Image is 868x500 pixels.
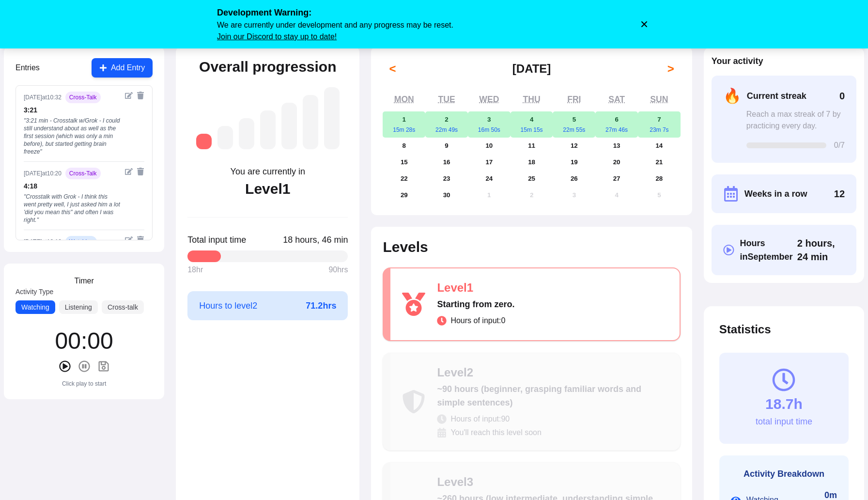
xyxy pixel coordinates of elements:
[443,158,450,166] abbr: September 16, 2025
[595,171,638,187] button: September 27, 2025
[401,175,408,182] abbr: September 22, 2025
[756,415,812,428] div: total input time
[217,6,453,43] div: We are currently under development and any progress may be reset.
[655,175,663,182] abbr: September 28, 2025
[239,118,254,149] div: Level 3: ~260 hours (low intermediate, understanding simple conversations)
[655,158,663,166] abbr: September 21, 2025
[24,170,62,177] div: [DATE] at 10:20
[383,126,425,134] div: 15m 28s
[511,171,553,187] button: September 25, 2025
[15,62,40,74] h3: Entries
[573,116,576,123] abbr: September 5, 2025
[328,264,348,276] span: 90 hrs
[567,94,581,104] abbr: Friday
[383,138,425,154] button: September 8, 2025
[638,187,681,203] button: October 5, 2025
[468,138,511,154] button: September 10, 2025
[437,280,667,296] div: Level 1
[450,413,510,425] span: Hours of input: 90
[401,158,408,166] abbr: September 15, 2025
[657,116,661,123] abbr: September 7, 2025
[403,116,406,123] abbr: September 1, 2025
[62,380,106,388] div: Click play to start
[425,187,468,203] button: September 30, 2025
[468,126,511,134] div: 16m 50s
[530,191,533,199] abbr: October 2, 2025
[137,236,144,244] button: Delete entry
[137,92,144,99] button: Delete entry
[638,138,681,154] button: September 14, 2025
[403,142,406,149] abbr: September 8, 2025
[199,299,257,312] span: Hours to level 2
[24,94,62,101] div: [DATE] at 10:32
[511,126,553,134] div: 15m 15s
[401,191,408,199] abbr: September 29, 2025
[595,126,638,134] div: 27m 46s
[511,111,553,138] button: September 4, 202515m 15s
[383,154,425,171] button: September 15, 2025
[55,329,113,353] div: 00 : 00
[608,94,625,104] abbr: Saturday
[740,236,797,264] span: Hours in September
[283,233,348,247] span: Click to toggle between decimal and time format
[661,59,681,78] button: >
[383,171,425,187] button: September 22, 2025
[445,116,448,123] abbr: September 2, 2025
[383,111,425,138] button: September 1, 202515m 28s
[528,142,535,149] abbr: September 11, 2025
[217,6,453,19] span: Development Warning:
[437,474,668,490] div: Level 3
[613,158,620,166] abbr: September 20, 2025
[24,238,62,246] div: [DATE] at 10:10
[834,140,845,151] span: 0 /7
[747,89,806,103] span: Current streak
[744,187,807,201] span: Weeks in a row
[595,111,638,138] button: September 6, 202527m 46s
[281,103,297,149] div: Level 5: ~1,050 hours (high intermediate, understanding most everyday content)
[667,61,674,77] span: >
[245,180,290,198] div: Level 1
[306,299,336,312] span: 71.2 hrs
[217,31,453,43] a: Join our Discord to stay up to date!
[443,191,450,199] abbr: September 30, 2025
[485,142,493,149] abbr: September 10, 2025
[553,111,595,138] button: September 5, 202522m 55s
[437,297,667,311] div: Starting from zero.
[65,236,97,248] span: watching
[383,59,402,78] button: <
[187,233,246,247] span: Total input time
[425,111,468,138] button: September 2, 202522m 49s
[613,142,620,149] abbr: September 13, 2025
[479,94,499,104] abbr: Wednesday
[487,116,491,123] abbr: September 3, 2025
[553,126,595,134] div: 22m 55s
[553,171,595,187] button: September 26, 2025
[712,54,856,68] h2: Your activity
[615,116,618,123] abbr: September 6, 2025
[485,175,493,182] abbr: September 24, 2025
[613,175,620,182] abbr: September 27, 2025
[571,142,578,149] abbr: September 12, 2025
[383,187,425,203] button: September 29, 2025
[15,300,55,314] button: Watching
[260,110,276,149] div: Level 4: ~525 hours (intermediate, understanding more complex conversations)
[655,142,663,149] abbr: September 14, 2025
[523,94,541,104] abbr: Thursday
[187,264,203,276] span: 18 hr
[637,17,651,31] button: Dismiss warning
[102,300,144,314] button: Cross-talk
[595,138,638,154] button: September 13, 2025
[92,58,153,78] button: Add Entry
[638,154,681,171] button: September 21, 2025
[719,322,849,337] h2: Statistics
[450,427,541,438] span: You'll reach this level soon
[468,171,511,187] button: September 24, 2025
[530,116,533,123] abbr: September 4, 2025
[443,175,450,182] abbr: September 23, 2025
[511,187,553,203] button: October 2, 2025
[797,236,845,264] span: Click to toggle between decimal and time format
[595,154,638,171] button: September 20, 2025
[24,193,121,224] div: " Crosstalk with Grok - I think this went pretty well, I just asked him a lot 'did you mean this"...
[834,187,845,201] span: 12
[485,158,493,166] abbr: September 17, 2025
